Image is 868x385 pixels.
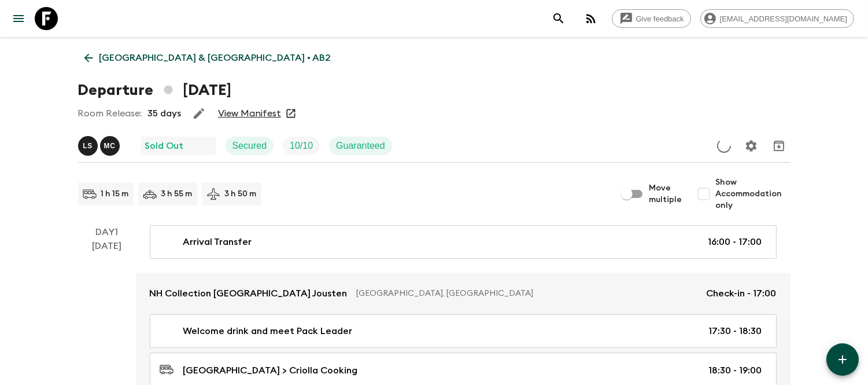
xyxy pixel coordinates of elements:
[83,141,93,151] p: L S
[136,273,791,314] a: NH Collection [GEOGRAPHIC_DATA] Jousten[GEOGRAPHIC_DATA], [GEOGRAPHIC_DATA]Check-in - 17:00
[161,188,193,200] p: 3 h 55 m
[712,134,736,157] button: Update Price, Early Bird Discount and Costs
[150,225,777,259] a: Arrival Transfer16:00 - 17:00
[709,324,762,338] p: 17:30 - 18:30
[226,137,274,155] div: Secured
[183,235,252,249] p: Arrival Transfer
[150,287,348,300] p: NH Collection [GEOGRAPHIC_DATA] Jousten
[225,188,257,200] p: 3 h 50 m
[740,134,763,157] button: Settings
[547,7,570,30] button: search adventures
[148,107,182,120] p: 35 days
[101,188,129,200] p: 1 h 15 m
[104,141,116,151] p: M C
[7,7,30,30] button: menu
[709,364,762,377] p: 18:30 - 19:00
[767,134,791,157] button: Archive (Completed, Cancelled or Unsynced Departures only)
[357,288,697,299] p: [GEOGRAPHIC_DATA], [GEOGRAPHIC_DATA]
[78,225,136,239] p: Day 1
[232,139,267,153] p: Secured
[183,364,358,377] p: [GEOGRAPHIC_DATA] > Criolla Cooking
[290,139,313,153] p: 10 / 10
[78,136,122,156] button: LSMC
[708,235,762,249] p: 16:00 - 17:00
[630,14,690,23] span: Give feedback
[649,182,683,206] span: Move multiple
[612,9,691,28] a: Give feedback
[145,139,184,153] p: Sold Out
[714,14,854,23] span: [EMAIL_ADDRESS][DOMAIN_NAME]
[78,46,338,69] a: [GEOGRAPHIC_DATA] & [GEOGRAPHIC_DATA] • AB2
[183,324,353,338] p: Welcome drink and meet Pack Leader
[336,139,385,153] p: Guaranteed
[150,314,777,348] a: Welcome drink and meet Pack Leader17:30 - 18:30
[78,140,122,149] span: Luana Seara, Mariano Cenzano
[707,287,777,300] p: Check-in - 17:00
[283,137,320,155] div: Trip Fill
[218,108,281,119] a: View Manifest
[78,79,231,102] h1: Departure [DATE]
[99,51,331,65] p: [GEOGRAPHIC_DATA] & [GEOGRAPHIC_DATA] • AB2
[715,177,791,211] span: Show Accommodation only
[78,107,142,120] p: Room Release:
[700,9,854,28] div: [EMAIL_ADDRESS][DOMAIN_NAME]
